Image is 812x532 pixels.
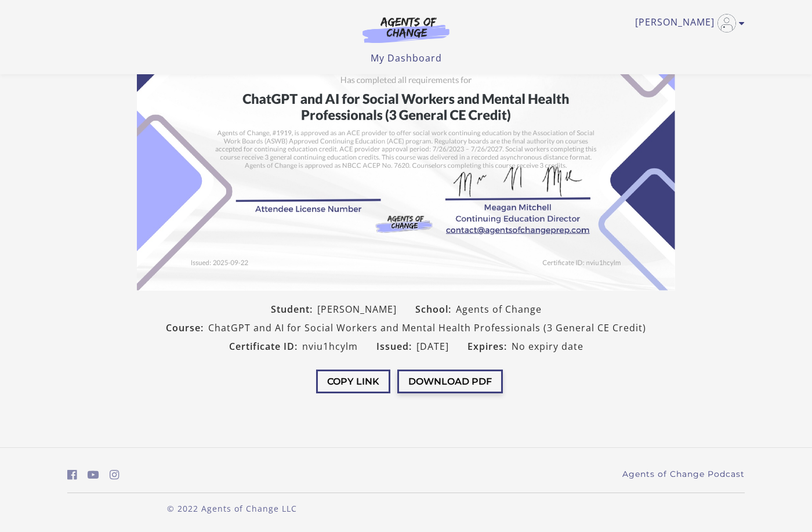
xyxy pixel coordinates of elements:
[208,321,646,335] span: ChatGPT and AI for Social Workers and Mental Health Professionals (3 General CE Credit)
[88,466,99,483] a: https://www.youtube.com/c/AgentsofChangeTestPrepbyMeaganMitchell (Open in a new window)
[166,321,208,335] span: Course:
[456,302,542,316] span: Agents of Change
[271,302,317,316] span: Student:
[415,302,456,316] span: School:
[512,339,583,353] span: No expiry date
[110,469,119,480] i: https://www.instagram.com/agentsofchangeprep/ (Open in a new window)
[397,370,503,393] button: Download PDF
[302,339,358,353] span: nviu1hcylm
[350,16,462,43] img: Agents of Change Logo
[467,339,512,353] span: Expires:
[635,14,739,32] a: Toggle menu
[622,468,745,480] a: Agents of Change Podcast
[67,466,77,483] a: https://www.facebook.com/groups/aswbtestprep (Open in a new window)
[371,52,442,64] a: My Dashboard
[376,339,416,353] span: Issued:
[67,469,77,480] i: https://www.facebook.com/groups/aswbtestprep (Open in a new window)
[317,302,397,316] span: [PERSON_NAME]
[67,502,397,515] p: © 2022 Agents of Change LLC
[416,339,449,353] span: [DATE]
[316,370,390,393] button: Copy Link
[88,469,99,480] i: https://www.youtube.com/c/AgentsofChangeTestPrepbyMeaganMitchell (Open in a new window)
[229,339,302,353] span: Certificate ID:
[110,466,119,483] a: https://www.instagram.com/agentsofchangeprep/ (Open in a new window)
